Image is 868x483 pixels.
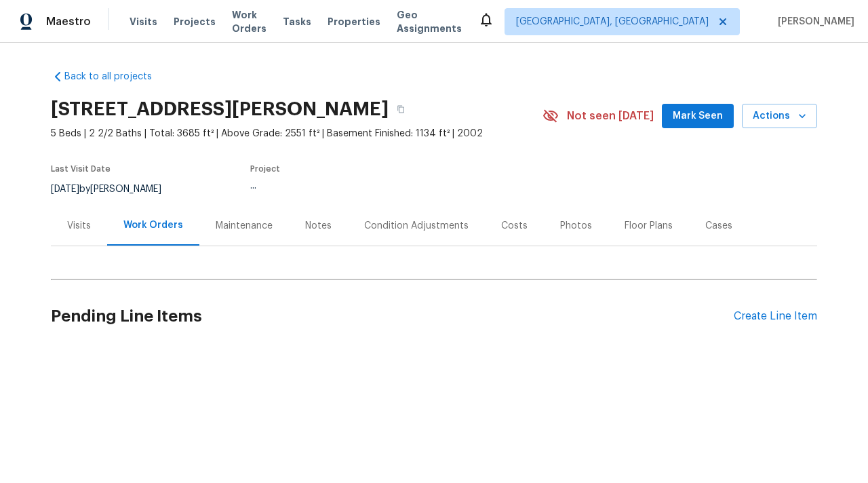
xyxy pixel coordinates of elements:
span: Not seen [DATE] [567,109,654,123]
button: Actions [742,104,817,129]
span: [PERSON_NAME] [772,15,854,28]
div: Maintenance [216,219,273,233]
div: Create Line Item [734,310,817,323]
div: Notes [305,219,332,233]
span: [GEOGRAPHIC_DATA], [GEOGRAPHIC_DATA] [516,15,709,28]
div: Work Orders [123,218,183,232]
button: Mark Seen [662,104,734,129]
div: Visits [67,219,91,233]
span: Projects [174,15,216,28]
span: 5 Beds | 2 2/2 Baths | Total: 3685 ft² | Above Grade: 2551 ft² | Basement Finished: 1134 ft² | 2002 [51,127,542,140]
div: Floor Plans [625,219,673,233]
h2: Pending Line Items [51,285,734,348]
div: Condition Adjustments [364,219,469,233]
span: Properties [328,15,380,28]
div: Costs [501,219,528,233]
span: Visits [130,15,157,28]
a: Back to all projects [51,70,181,83]
h2: [STREET_ADDRESS][PERSON_NAME] [51,102,389,116]
div: by [PERSON_NAME] [51,181,178,197]
div: Cases [705,219,732,233]
div: Photos [560,219,592,233]
div: ... [250,181,511,191]
span: Geo Assignments [397,8,462,35]
span: Maestro [46,15,91,28]
span: Work Orders [232,8,267,35]
span: Actions [753,108,806,125]
span: Tasks [283,17,311,26]
span: Project [250,165,280,173]
span: [DATE] [51,185,79,194]
button: Copy Address [389,97,413,121]
span: Last Visit Date [51,165,111,173]
span: Mark Seen [673,108,723,125]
